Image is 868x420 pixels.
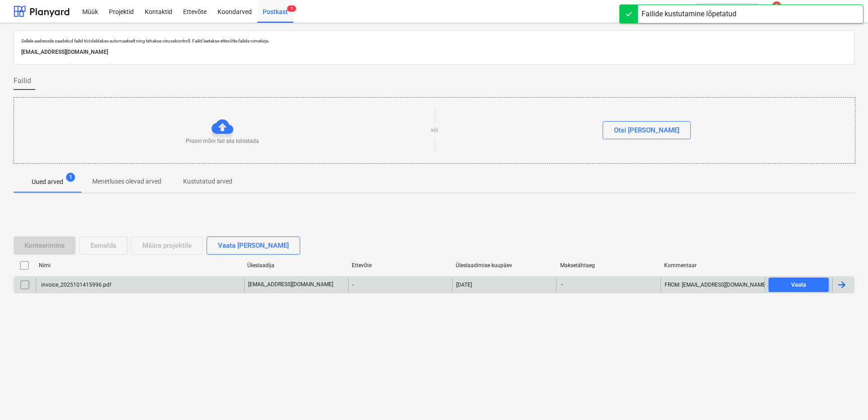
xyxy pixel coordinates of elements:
[823,377,868,420] iframe: Chat Widget
[560,281,564,288] span: -
[431,127,438,134] p: või
[287,5,296,12] span: 1
[66,173,75,182] span: 1
[21,47,847,57] p: [EMAIL_ADDRESS][DOMAIN_NAME]
[348,278,452,292] div: -
[207,236,300,255] button: Vaata [PERSON_NAME]
[352,262,449,269] div: Ettevõte
[39,262,240,269] div: Nimi
[664,262,761,269] div: Kommentaar
[769,278,829,292] button: Vaata
[791,280,806,290] div: Vaata
[14,76,31,86] span: Failid
[247,262,344,269] div: Üleslaadija
[186,137,259,145] p: Proovi mõni fail siia lohistada
[248,281,333,288] p: [EMAIL_ADDRESS][DOMAIN_NAME]
[642,9,736,19] div: Failide kustutamine lõpetatud
[218,240,289,251] div: Vaata [PERSON_NAME]
[21,38,847,44] p: Sellele aadressile saadetud failid töödeldakse automaatselt ning tehakse viirusekontroll. Failid ...
[183,177,232,186] p: Kustutatud arved
[92,177,161,186] p: Menetluses olevad arved
[40,282,111,288] div: invoice_2025101415996.pdf
[32,177,63,187] p: Uued arved
[456,262,553,269] div: Üleslaadimise kuupäev
[614,124,679,136] div: Otsi [PERSON_NAME]
[603,121,691,139] button: Otsi [PERSON_NAME]
[560,262,657,269] div: Maksetähtaeg
[456,282,472,288] div: [DATE]
[14,97,855,164] div: Proovi mõni fail siia lohistadavõiOtsi [PERSON_NAME]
